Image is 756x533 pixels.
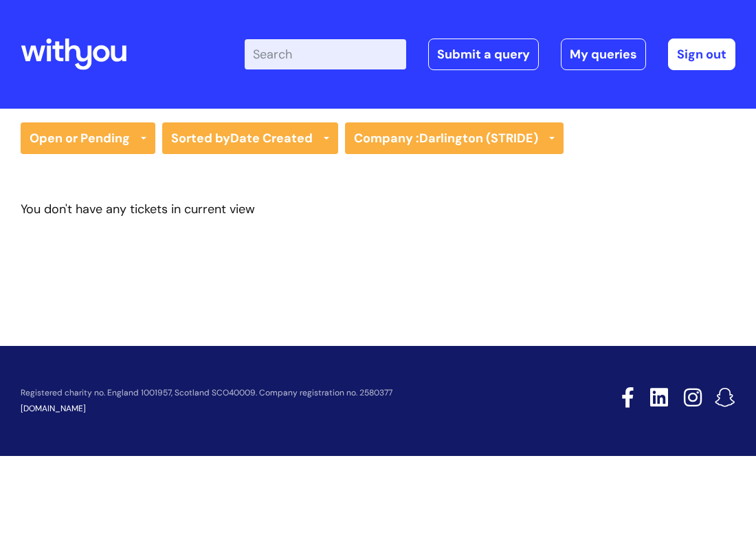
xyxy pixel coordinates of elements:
strong: Darlington (STRIDE) [419,130,538,146]
a: Sign out [668,39,735,70]
a: Submit a query [428,39,539,70]
b: Date Created [230,130,313,146]
a: [DOMAIN_NAME] [21,403,86,414]
a: My queries [561,39,646,70]
div: You don't have any tickets in current view [21,198,735,220]
input: Search [245,39,406,69]
p: Registered charity no. England 1001957, Scotland SCO40009. Company registration no. 2580377 [21,389,552,398]
a: Sorted byDate Created [162,122,338,154]
a: Open or Pending [21,122,155,154]
div: | - [245,39,735,70]
a: Company :Darlington (STRIDE) [345,122,564,154]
